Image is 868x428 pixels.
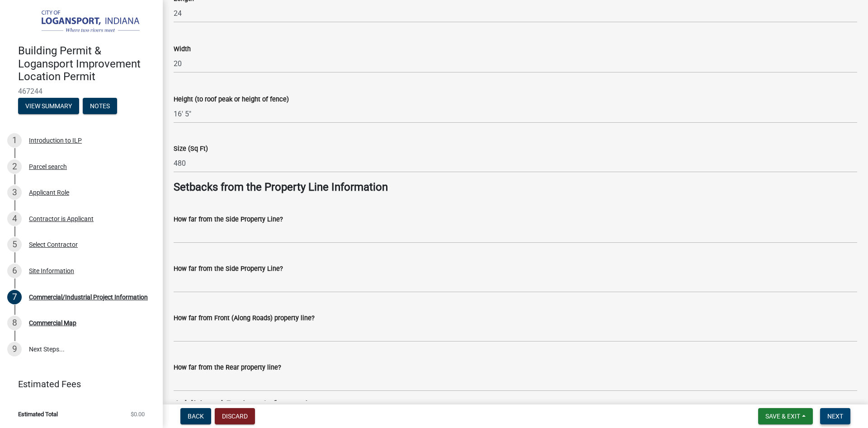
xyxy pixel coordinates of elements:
[18,44,156,83] h4: Building Permit & Logansport Improvement Location Permit
[758,408,813,424] button: Save & Exit
[29,268,74,274] div: Site Information
[820,408,850,424] button: Next
[29,294,148,300] div: Commercial/Industrial Project Information
[7,375,148,393] a: Estimated Fees
[7,290,22,304] div: 7
[827,413,843,420] span: Next
[29,216,94,222] div: Contractor is Applicant
[29,164,67,170] div: Parcel search
[7,159,22,174] div: 2
[7,316,22,330] div: 8
[29,241,78,248] div: Select Contractor
[174,365,281,371] label: How far from the Rear property line?
[29,320,76,326] div: Commercial Map
[131,411,145,417] span: $0.00
[18,10,148,35] img: City of Logansport, Indiana
[29,137,82,144] div: Introduction to ILP
[174,266,283,272] label: How far from the Side Property Line?
[18,98,79,114] button: View Summary
[18,87,145,96] span: 467244
[7,185,22,200] div: 3
[174,146,208,152] label: Size (Sq Ft)
[188,413,204,420] span: Back
[18,411,58,417] span: Estimated Total
[7,342,22,356] div: 9
[7,212,22,226] div: 4
[7,133,22,148] div: 1
[180,408,211,424] button: Back
[83,98,117,114] button: Notes
[7,264,22,278] div: 6
[174,96,289,103] label: Height (to roof peak or height of fence)
[174,46,191,53] label: Width
[174,216,283,223] label: How far from the Side Property Line?
[174,315,315,322] label: How far from Front (Along Roads) property line?
[29,189,69,196] div: Applicant Role
[215,408,255,424] button: Discard
[83,103,117,110] wm-modal-confirm: Notes
[174,181,388,193] strong: Setbacks from the Property Line Information
[7,237,22,252] div: 5
[174,399,320,411] strong: Additional Project Information
[765,413,800,420] span: Save & Exit
[18,103,79,110] wm-modal-confirm: Summary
